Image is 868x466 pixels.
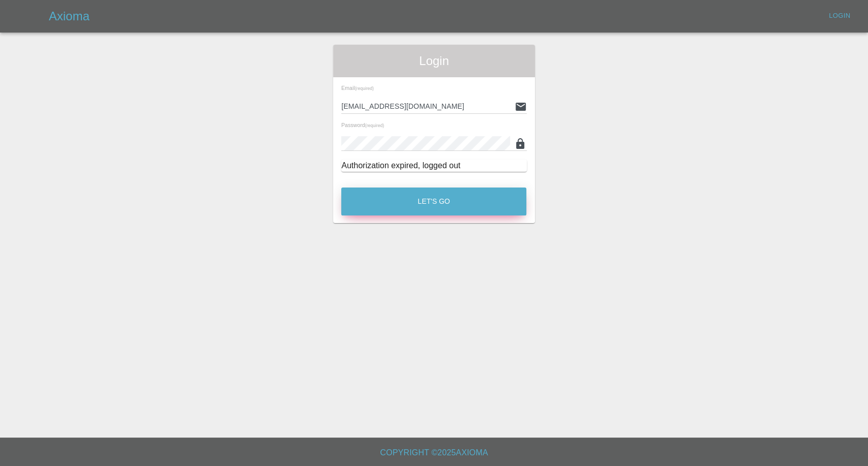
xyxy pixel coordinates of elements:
span: Login [341,53,526,69]
a: Login [823,8,856,24]
small: (required) [365,123,384,128]
small: (required) [355,86,374,91]
span: Email [341,85,374,91]
div: Authorization expired, logged out [341,160,526,172]
h6: Copyright © 2025 Axioma [8,446,860,460]
button: Let's Go [341,188,526,215]
h5: Axioma [49,8,89,24]
span: Password [341,122,384,128]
